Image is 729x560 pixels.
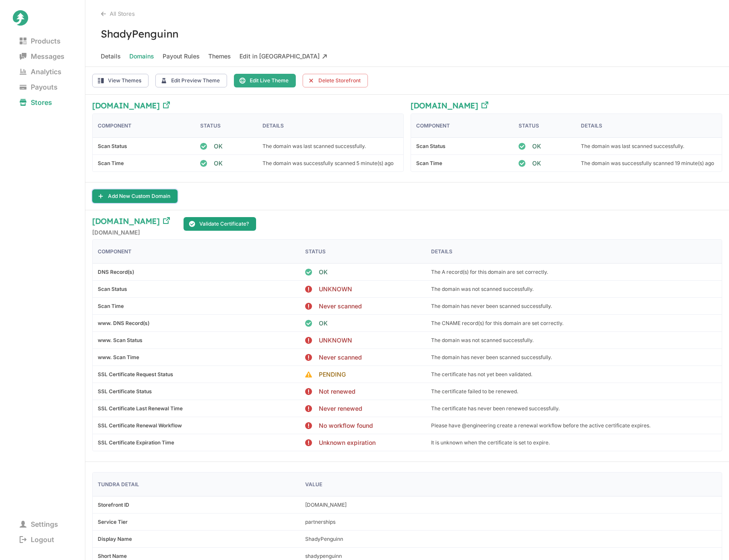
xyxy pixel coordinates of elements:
p: The domain was not scanned successfully. [431,286,534,292]
b: Scan Time [416,160,442,166]
p: The domain has never been scanned successfully. [431,303,552,309]
span: Payout Rules [163,50,200,62]
a: [DOMAIN_NAME] [411,102,488,113]
button: View Themes [92,74,149,87]
p: The CNAME record(s) for this domain are set correctly. [431,320,563,326]
b: www. Scan Status [98,337,143,343]
b: Storefront ID [98,502,129,508]
b: SSL Certificate Status [98,388,152,395]
b: SSL Certificate Expiration Time [98,439,174,446]
button: Add New Custom Domain [92,189,178,203]
span: Unknown expiration [319,440,375,446]
p: The certificate has not yet been validated. [431,371,532,377]
p: The A record(s) for this domain are set correctly. [431,269,548,275]
h5: [DOMAIN_NAME] [92,229,170,239]
p: The domain was not scanned successfully. [431,337,534,343]
span: OK [319,320,328,326]
p: ShadyPenguinn [305,536,343,542]
span: Settings [13,518,65,530]
span: No workflow found [319,423,373,429]
div: Component [411,114,513,137]
span: Never renewed [319,406,362,412]
p: The certificate failed to be renewed. [431,388,518,395]
b: Scan Time [98,160,124,166]
p: The domain was successfully scanned 5 minute(s) ago [262,160,394,166]
p: It is unknown when the certificate is set to expire. [431,439,550,446]
h3: ShadyPenguinn [85,27,729,40]
div: Status [300,240,426,263]
div: Tundra Detail [93,473,300,496]
span: OK [532,160,541,166]
b: SSL Certificate Renewal Workflow [98,422,182,429]
span: Edit in [GEOGRAPHIC_DATA] [239,50,327,62]
b: Service Tier [98,519,128,525]
b: SSL Certificate Request Status [98,371,173,377]
div: Details [576,114,722,137]
p: The domain was last scanned successfully. [262,143,366,149]
b: www. DNS Record(s) [98,320,149,326]
span: Payouts [13,81,64,93]
span: Products [13,35,67,47]
button: Delete Storefront [303,74,368,87]
div: Status [195,114,257,137]
p: partnerships [305,519,335,525]
span: Not renewed [319,389,355,395]
button: Validate Certificate? [184,217,256,231]
button: Edit Live Theme [234,74,296,87]
div: Component [93,240,300,263]
b: Display Name [98,536,132,542]
p: The domain was successfully scanned 19 minute(s) ago [581,160,714,166]
b: Scan Status [416,143,446,149]
b: Scan Status [98,143,127,149]
p: The certificate has never been renewed successfully. [431,405,560,412]
span: UNKNOWN [319,286,352,292]
div: Details [257,114,403,137]
b: SSL Certificate Last Renewal Time [98,405,183,412]
p: Please have @engineering create a renewal workflow before the active certificate expires. [431,422,650,429]
p: The domain has never been scanned successfully. [431,354,552,360]
span: UNKNOWN [319,337,352,343]
h3: [DOMAIN_NAME] [92,102,160,113]
div: All Stores [101,10,729,17]
h3: [DOMAIN_NAME] [92,217,160,229]
b: Short Name [98,553,127,559]
button: Edit Preview Theme [155,74,227,87]
span: OK [532,143,541,149]
h3: [DOMAIN_NAME] [411,102,478,113]
span: Domains [129,50,154,62]
p: The domain was last scanned successfully. [581,143,684,149]
span: Logout [13,534,61,545]
span: Details [101,50,121,62]
span: Themes [208,50,231,62]
div: Value [300,473,722,496]
span: Never scanned [319,303,362,309]
a: [DOMAIN_NAME] [92,102,170,113]
span: OK [214,143,223,149]
div: Details [426,240,722,263]
p: shadypenguinn [305,553,342,559]
span: PENDING [319,371,346,377]
span: Never scanned [319,354,362,360]
span: OK [214,160,223,166]
b: www. Scan Time [98,354,139,360]
span: OK [319,269,328,275]
div: Component [93,114,195,137]
p: [DOMAIN_NAME] [305,502,347,508]
span: Messages [13,50,71,62]
span: Stores [13,96,59,108]
b: DNS Record(s) [98,269,134,275]
b: Scan Time [98,303,124,309]
div: Status [513,114,576,137]
b: Scan Status [98,286,127,292]
span: Analytics [13,66,68,78]
a: [DOMAIN_NAME] [92,217,170,229]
